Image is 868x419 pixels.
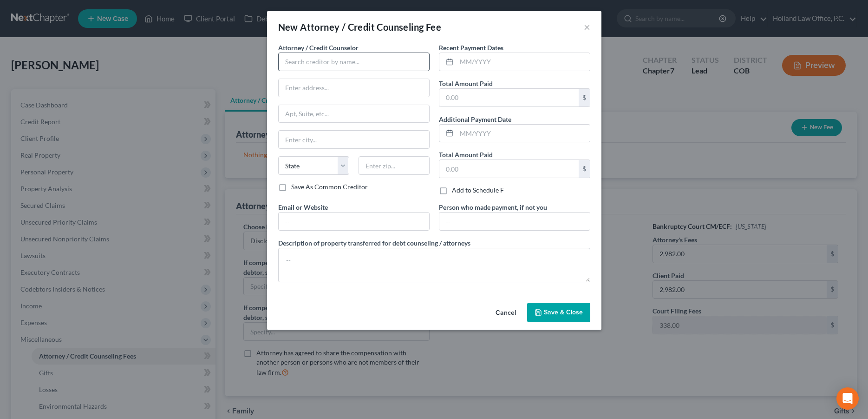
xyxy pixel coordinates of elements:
label: Description of property transferred for debt counseling / attorneys [278,238,470,248]
input: 0.00 [439,160,579,178]
input: MM/YYYY [457,125,590,142]
label: Total Amount Paid [439,150,493,160]
span: Attorney / Credit Counseling Fee [300,21,441,33]
label: Recent Payment Dates [439,43,503,53]
span: Save & Close [544,308,583,316]
label: Total Amount Paid [439,79,493,88]
div: Open Intercom Messenger [836,387,859,410]
input: Enter zip... [359,156,430,175]
input: MM/YYYY [457,53,590,71]
div: $ [579,160,590,178]
span: Attorney / Credit Counselor [278,44,359,52]
label: Save As Common Creditor [291,182,368,192]
label: Email or Website [278,202,328,212]
button: Cancel [488,304,523,322]
input: Enter city... [279,131,429,148]
input: 0.00 [439,89,579,106]
input: -- [439,213,590,230]
label: Additional Payment Date [439,114,511,124]
input: -- [279,213,429,230]
span: New [278,21,298,33]
label: Add to Schedule F [452,186,504,195]
input: Apt, Suite, etc... [279,105,429,123]
div: $ [579,89,590,106]
label: Person who made payment, if not you [439,202,547,212]
button: Save & Close [527,303,590,322]
button: × [584,21,590,33]
input: Search creditor by name... [278,53,430,71]
input: Enter address... [279,79,429,97]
